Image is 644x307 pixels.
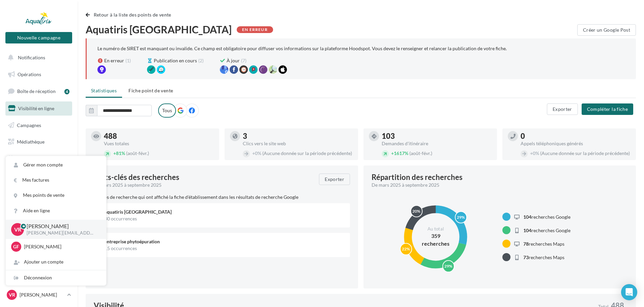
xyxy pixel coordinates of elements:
span: 73 [523,254,529,260]
span: 104 [523,227,531,233]
a: Campagnes [4,118,74,132]
p: Termes de recherche qui ont affiché la fiche d'établissement dans les résultats de recherche Google [94,194,350,201]
span: recherches Google [523,227,570,233]
a: Mes factures [6,173,106,188]
button: Compléter la fiche [582,103,633,115]
button: Exporter [547,103,578,115]
span: + [391,150,394,156]
div: 15 occurrences [105,245,345,252]
button: Créer un Google Post [577,24,636,36]
a: VR [PERSON_NAME] [5,288,72,301]
a: Calendrier [4,152,74,166]
span: (7) [241,57,246,64]
span: À jour [227,57,240,64]
span: Boîte de réception [17,88,56,94]
span: Fiche point de vente [128,88,173,93]
div: 103 [382,132,492,140]
span: (août-févr.) [409,150,432,156]
div: Demandes d'itinéraire [382,141,492,146]
span: recherches Google [523,214,570,220]
div: 488 [104,132,214,140]
a: Aide en ligne [6,203,106,218]
span: Mots-clés des recherches [94,174,179,181]
span: recherches Maps [523,254,564,260]
span: 0% [530,150,539,156]
span: 104 [523,214,531,220]
a: Visibilité en ligne [4,101,74,116]
div: Répartition des recherches [372,174,463,181]
span: Campagnes [17,122,41,128]
span: (août-févr.) [126,150,149,156]
div: Clics vers le site web [243,141,353,146]
span: 1617% [391,150,408,156]
span: GF [13,243,19,250]
div: De mars 2025 à septembre 2025 [372,182,622,188]
button: Notifications [4,51,71,65]
label: Tous [158,103,176,118]
span: 0% [252,150,261,156]
div: Vues totales [104,141,214,146]
span: Notifications [18,55,45,60]
div: Ajouter un compte [6,254,106,270]
span: 78 [523,241,529,247]
span: + [113,150,116,156]
span: Opérations [18,71,41,77]
div: Open Intercom Messenger [621,284,637,300]
span: + [530,150,533,156]
button: Exporter [319,174,350,185]
p: [PERSON_NAME] [27,222,95,230]
div: 3 [243,132,353,140]
span: Publication en cours [154,57,197,64]
p: [PERSON_NAME][EMAIL_ADDRESS][DOMAIN_NAME] [27,230,95,236]
span: (2) [198,57,204,64]
a: Mes points de vente [6,188,106,203]
span: Médiathèque [17,139,45,145]
span: recherches Maps [523,241,564,247]
span: VR [14,225,21,233]
a: Docto'Com [4,168,74,183]
span: Visibilité en ligne [18,105,54,111]
a: Gérer mon compte [6,157,106,173]
div: aquatiris [GEOGRAPHIC_DATA] [105,209,345,215]
p: [PERSON_NAME] [24,243,98,250]
div: 4 [64,89,69,94]
div: En erreur [237,26,273,33]
a: Médiathèque [4,135,74,149]
span: En erreur [104,57,124,64]
button: Retour à la liste des points de vente [86,11,174,19]
p: [PERSON_NAME] [20,291,64,298]
span: + [252,150,255,156]
span: (Aucune donnée sur la période précédente) [262,150,352,156]
span: Aquatiris [GEOGRAPHIC_DATA] [86,24,232,34]
a: Opérations [4,67,74,82]
span: 81% [113,150,125,156]
a: Compléter la fiche [579,106,636,112]
div: Appels téléphoniques générés [521,141,631,146]
a: Boîte de réception4 [4,84,74,98]
div: 30 occurrences [105,215,345,222]
div: entreprise phytoépuration [105,238,345,245]
button: Nouvelle campagne [5,32,72,43]
span: (Aucune donnée sur la période précédente) [540,150,630,156]
span: Retour à la liste des points de vente [94,12,171,18]
div: 0 [521,132,631,140]
div: Déconnexion [6,270,106,285]
span: VR [9,291,15,298]
span: (1) [125,57,131,64]
div: De mars 2025 à septembre 2025 [94,182,314,188]
p: Le numéro de SIRET est manquant ou invalide. Ce champ est obligatoire pour diffuser vos informati... [97,45,507,51]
